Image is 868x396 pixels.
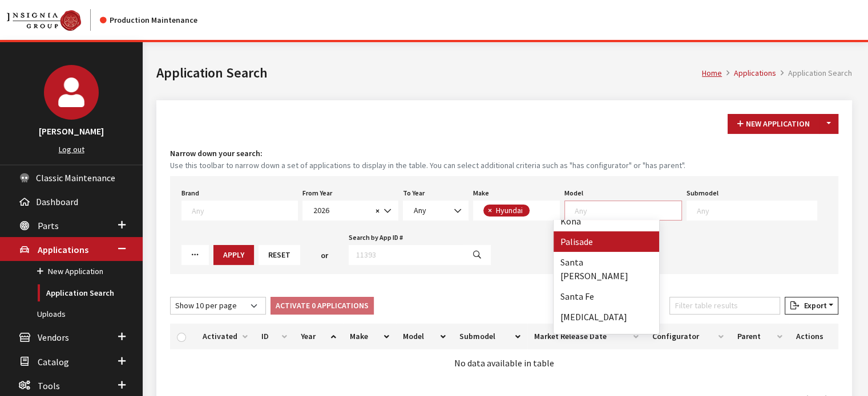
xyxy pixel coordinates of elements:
[554,231,659,252] li: Palisade
[799,300,826,311] span: Export
[488,205,492,215] span: ×
[310,205,372,217] span: 2026
[575,205,681,215] textarea: Search
[532,206,539,217] textarea: Search
[483,205,495,217] button: Remove item
[196,324,255,349] th: Activated: activate to sort column ascending
[302,201,398,221] span: 2026
[554,211,659,231] li: Kona
[785,297,838,315] button: Export
[213,245,254,265] button: Apply
[181,188,199,198] label: Brand
[343,324,396,349] th: Make: activate to sort column ascending
[11,124,131,138] h3: [PERSON_NAME]
[156,63,702,83] h1: Application Search
[697,205,817,215] textarea: Search
[44,65,99,120] img: Kirsten Dart
[728,114,819,134] button: New Application
[36,172,115,183] span: Classic Maintenance
[396,324,453,349] th: Model: activate to sort column ascending
[730,324,789,349] th: Parent: activate to sort column ascending
[38,220,59,231] span: Parts
[473,188,489,198] label: Make
[702,68,722,78] a: Home
[495,205,526,215] span: Hyundai
[453,324,527,349] th: Submodel: activate to sort column ascending
[170,148,838,160] h4: Narrow down your search:
[100,14,197,26] div: Production Maintenance
[294,324,342,349] th: Year: activate to sort column ascending
[7,9,100,31] a: Insignia Group logo
[59,144,84,154] a: Log out
[403,201,469,221] span: Any
[38,244,88,255] span: Applications
[554,286,659,307] li: Santa Fe
[170,349,838,377] td: No data available in table
[255,324,294,349] th: ID: activate to sort column ascending
[645,324,730,349] th: Configurator: activate to sort column ascending
[38,332,69,344] span: Vendors
[259,245,300,265] button: Reset
[7,10,81,31] img: Catalog Maintenance
[554,307,659,327] li: [MEDICAL_DATA]
[410,205,461,217] span: Any
[38,380,60,391] span: Tools
[170,160,838,172] small: Use this toolbar to narrow down a set of applications to display in the table. You can select add...
[302,188,332,198] label: From Year
[722,67,776,79] li: Applications
[554,252,659,286] li: Santa [PERSON_NAME]
[349,232,403,243] label: Search by App ID #
[403,188,425,198] label: To Year
[669,297,780,315] input: Filter table results
[776,67,852,79] li: Application Search
[554,327,659,348] li: [GEOGRAPHIC_DATA]
[376,206,380,216] span: ×
[789,324,838,349] th: Actions
[414,205,426,215] span: Any
[192,205,297,215] textarea: Search
[564,188,583,198] label: Model
[527,324,645,349] th: Market Release Date: activate to sort column ascending
[38,356,69,368] span: Catalog
[36,196,78,207] span: Dashboard
[349,245,464,265] input: 11393
[372,205,380,218] button: Remove all items
[483,205,530,217] li: Hyundai
[687,188,718,198] label: Submodel
[321,250,328,262] span: or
